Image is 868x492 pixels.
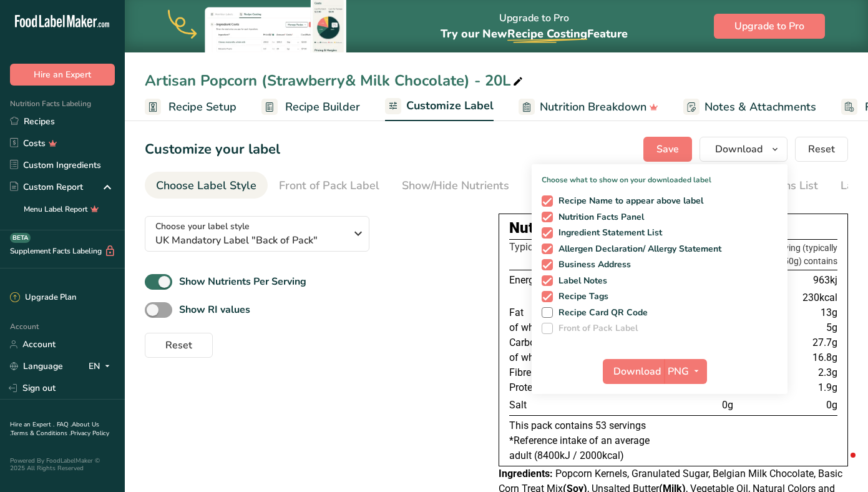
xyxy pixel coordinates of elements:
[285,99,360,116] span: Recipe Builder
[145,93,237,121] a: Recipe Setup
[509,365,595,380] td: Fibre
[10,420,99,438] a: About Us .
[714,14,825,39] button: Upgrade to Pro
[808,142,835,157] span: Reset
[10,180,83,194] div: Custom Report
[385,92,494,122] a: Customize Label
[826,450,856,480] iframe: Intercom live chat
[441,1,628,52] div: Upgrade to Pro
[509,320,595,335] td: of which saturates
[553,259,631,270] span: Business Address
[818,381,837,393] span: 1.9g
[656,142,679,157] span: Save
[705,99,816,116] span: Notes & Attachments
[155,220,250,233] span: Choose your label style
[553,307,648,318] span: Recipe Card QR Code
[818,367,837,378] span: 2.3g
[553,323,638,334] span: Front of Pack Label
[553,275,608,287] span: Label Notes
[507,26,587,41] span: Recipe Costing
[156,177,256,194] div: Choose Label Style
[795,137,848,162] button: Reset
[10,355,63,377] a: Language
[826,399,837,411] span: 0g
[509,270,595,291] td: Energy
[145,69,525,92] div: Artisan Popcorn (Strawberry& Milk Chocolate) - 20L
[71,429,109,438] a: Privacy Policy
[802,292,837,303] span: 230kcal
[734,19,804,34] span: Upgrade to Pro
[279,177,379,194] div: Front of Pack Label
[700,137,788,162] button: Download
[509,380,595,395] td: Protein
[715,142,763,157] span: Download
[509,217,837,239] div: Nutrition
[10,420,54,429] a: Hire an Expert .
[509,395,595,416] td: Salt
[826,322,837,333] span: 5g
[532,164,788,185] p: Choose what to show on your downloaded label
[722,399,733,411] span: 0g
[57,420,72,429] a: FAQ .
[613,364,661,379] span: Download
[553,244,722,255] span: Allergen Declaration/ Allergy Statement
[664,359,707,384] button: PNG
[509,418,837,433] p: This pack contains 53 servings
[165,338,192,353] span: Reset
[553,227,663,239] span: Ingredient Statement List
[509,435,650,461] span: *Reference intake of an average adult (8400kJ / 2000kcal)
[406,97,494,114] span: Customize Label
[499,468,553,480] span: Ingredients:
[553,195,704,207] span: Recipe Name to appear above label
[509,240,595,270] th: Typical value
[509,335,595,350] td: Carbohydrate
[10,233,31,243] div: BETA
[553,212,645,223] span: Nutrition Facts Panel
[441,26,628,41] span: Try our New Feature
[821,307,837,318] span: 13g
[179,303,250,317] b: Show RI values
[812,352,837,363] span: 16.8g
[145,333,213,358] button: Reset
[553,291,609,302] span: Recipe Tags
[509,305,595,320] td: Fat
[519,93,658,121] a: Nutrition Breakdown
[509,350,595,365] td: of which sugars
[10,292,76,304] div: Upgrade Plan
[261,93,360,121] a: Recipe Builder
[145,216,369,252] button: Choose your label style UK Mandatory Label "Back of Pack"
[168,99,237,116] span: Recipe Setup
[683,93,816,121] a: Notes & Attachments
[540,99,646,116] span: Nutrition Breakdown
[145,139,280,160] h1: Customize your label
[10,64,115,86] button: Hire an Expert
[10,457,115,472] div: Powered By FoodLabelMaker © 2025 All Rights Reserved
[603,359,664,384] button: Download
[813,274,837,286] span: 963kj
[89,359,115,374] div: EN
[11,429,71,438] a: Terms & Conditions .
[668,364,689,379] span: PNG
[179,275,306,288] b: Show Nutrients Per Serving
[155,233,346,248] span: UK Mandatory Label "Back of Pack"
[812,337,837,348] span: 27.7g
[643,137,692,162] button: Save
[402,177,509,194] div: Show/Hide Nutrients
